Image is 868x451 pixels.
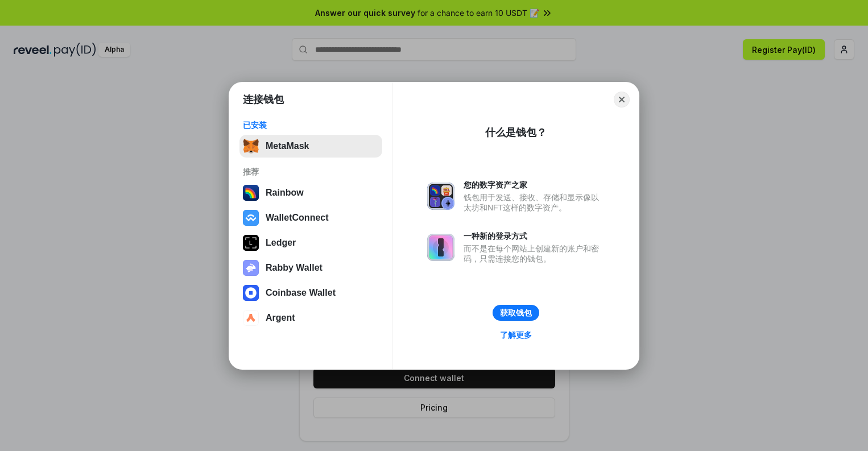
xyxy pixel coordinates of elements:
button: Ledger [239,231,382,254]
div: MetaMask [266,141,309,151]
button: Coinbase Wallet [239,282,382,304]
div: 而不是在每个网站上创建新的账户和密码，只需连接您的钱包。 [464,243,605,264]
button: Argent [239,307,382,329]
button: WalletConnect [239,206,382,229]
div: 推荐 [243,167,379,177]
img: svg+xml,%3Csvg%20width%3D%2228%22%20height%3D%2228%22%20viewBox%3D%220%200%2028%2028%22%20fill%3D... [243,310,259,326]
img: svg+xml,%3Csvg%20xmlns%3D%22http%3A%2F%2Fwww.w3.org%2F2000%2Fsvg%22%20fill%3D%22none%22%20viewBox... [427,234,454,261]
button: 获取钱包 [493,305,539,321]
button: Close [614,92,630,107]
button: MetaMask [239,135,382,158]
a: 了解更多 [493,328,539,342]
div: Coinbase Wallet [266,288,336,298]
div: Rainbow [266,188,304,198]
img: svg+xml,%3Csvg%20xmlns%3D%22http%3A%2F%2Fwww.w3.org%2F2000%2Fsvg%22%20fill%3D%22none%22%20viewBox... [427,183,454,210]
div: 获取钱包 [500,308,532,318]
div: 一种新的登录方式 [464,231,605,241]
img: svg+xml,%3Csvg%20xmlns%3D%22http%3A%2F%2Fwww.w3.org%2F2000%2Fsvg%22%20fill%3D%22none%22%20viewBox... [243,260,259,276]
div: 您的数字资产之家 [464,180,605,190]
div: WalletConnect [266,213,329,223]
img: svg+xml,%3Csvg%20width%3D%2228%22%20height%3D%2228%22%20viewBox%3D%220%200%2028%2028%22%20fill%3D... [243,210,259,226]
button: Rabby Wallet [239,256,382,279]
img: svg+xml,%3Csvg%20width%3D%22120%22%20height%3D%22120%22%20viewBox%3D%220%200%20120%20120%22%20fil... [243,185,259,201]
img: svg+xml,%3Csvg%20width%3D%2228%22%20height%3D%2228%22%20viewBox%3D%220%200%2028%2028%22%20fill%3D... [243,285,259,301]
div: 钱包用于发送、接收、存储和显示像以太坊和NFT这样的数字资产。 [464,192,605,213]
button: Rainbow [239,181,382,204]
div: 什么是钱包？ [485,126,547,139]
div: 已安装 [243,120,379,130]
div: Ledger [266,238,296,248]
img: svg+xml,%3Csvg%20xmlns%3D%22http%3A%2F%2Fwww.w3.org%2F2000%2Fsvg%22%20width%3D%2228%22%20height%3... [243,235,259,251]
div: 了解更多 [500,330,532,340]
h1: 连接钱包 [243,93,284,106]
div: Argent [266,313,295,323]
img: svg+xml,%3Csvg%20fill%3D%22none%22%20height%3D%2233%22%20viewBox%3D%220%200%2035%2033%22%20width%... [243,138,259,154]
div: Rabby Wallet [266,263,323,273]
